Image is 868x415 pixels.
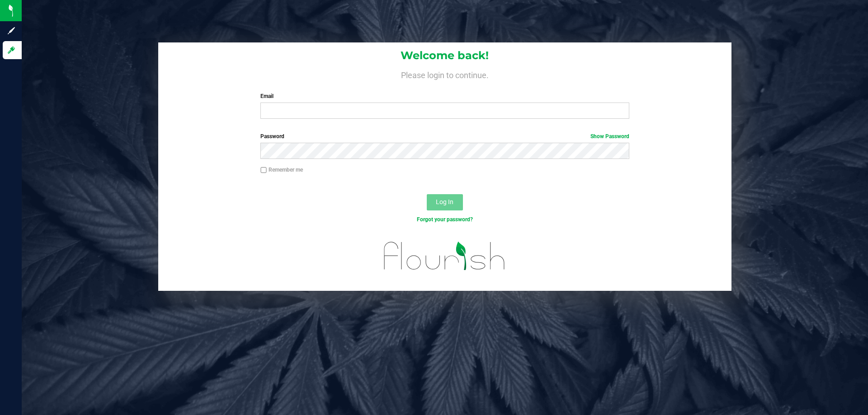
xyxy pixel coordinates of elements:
[417,216,473,223] a: Forgot your password?
[436,198,453,205] span: Log In
[590,133,629,140] a: Show Password
[7,26,16,35] inline-svg: Sign up
[260,167,267,173] input: Remember me
[158,69,731,79] h4: Please login to continue.
[260,166,303,174] label: Remember me
[158,50,731,61] h1: Welcome back!
[373,233,516,279] img: flourish_logo.svg
[260,92,629,100] label: Email
[7,46,16,55] inline-svg: Log in
[260,133,284,140] span: Password
[427,194,463,210] button: Log In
